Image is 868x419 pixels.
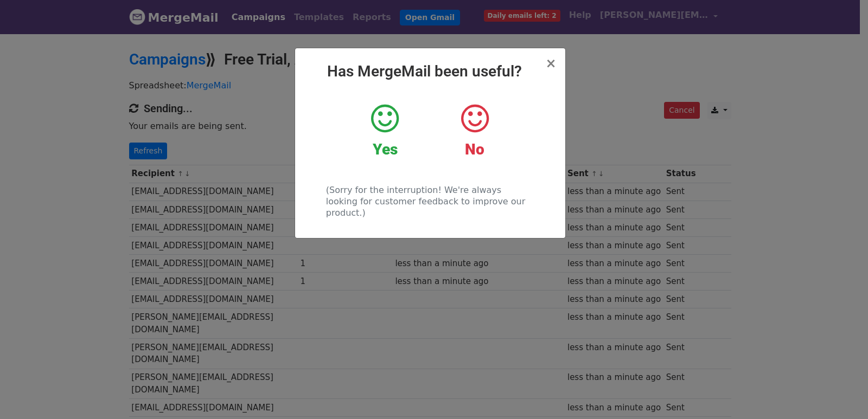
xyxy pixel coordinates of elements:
[545,56,556,71] span: ×
[348,102,422,159] a: Yes
[304,62,557,81] h2: Has MergeMail been useful?
[465,140,484,158] strong: No
[326,184,534,218] p: (Sorry for the interruption! We're always looking for customer feedback to improve our product.)
[545,57,556,70] button: Close
[373,140,398,158] strong: Yes
[814,367,868,419] iframe: Chat Widget
[438,102,511,159] a: No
